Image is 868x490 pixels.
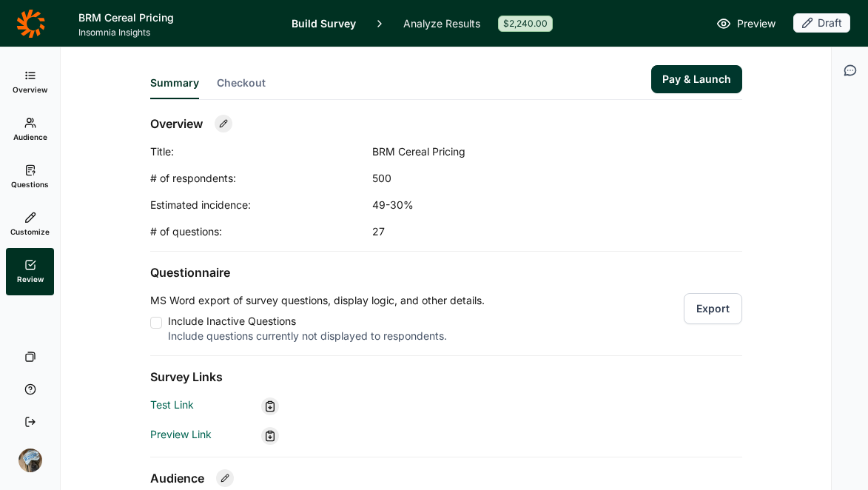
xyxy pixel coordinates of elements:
[217,75,266,90] span: Checkout
[78,9,274,27] h1: BRM Cereal Pricing
[150,198,372,212] div: Estimated incidence:
[6,58,54,106] a: Overview
[261,427,279,445] div: Copy link
[150,264,742,281] h2: Questionnaire
[6,153,54,201] a: Questions
[372,198,668,212] div: 49-30%
[150,368,742,386] h2: Survey Links
[168,329,485,343] div: Include questions currently not displayed to respondents.
[716,15,776,33] a: Preview
[150,224,372,239] div: # of questions:
[10,226,50,237] span: Customize
[372,171,668,186] div: 500
[6,248,54,295] a: Review
[150,144,372,159] div: Title:
[6,106,54,153] a: Audience
[793,13,850,33] div: Draft
[261,397,279,415] div: Copy link
[793,13,850,34] button: Draft
[372,224,668,239] div: 27
[150,293,485,308] p: MS Word export of survey questions, display logic, and other details.
[684,293,742,324] button: Export
[18,449,42,472] img: ocn8z7iqvmiiaveqkfqd.png
[13,84,47,95] span: Overview
[78,27,274,38] span: Insomnia Insights
[651,65,742,93] button: Pay & Launch
[150,428,212,440] a: Preview Link
[150,115,203,132] h2: Overview
[737,15,776,33] span: Preview
[150,75,199,99] button: Summary
[17,274,44,284] span: Review
[150,469,204,487] h2: Audience
[13,132,47,142] span: Audience
[168,314,485,329] div: Include Inactive Questions
[372,144,668,159] div: BRM Cereal Pricing
[150,171,372,186] div: # of respondents:
[11,179,49,189] span: Questions
[150,398,194,411] a: Test Link
[6,201,54,248] a: Customize
[498,16,553,32] div: $2,240.00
